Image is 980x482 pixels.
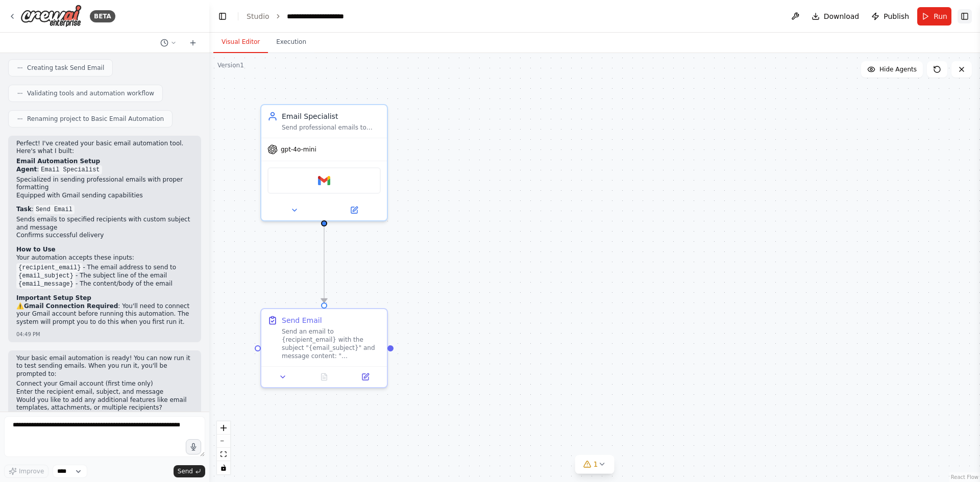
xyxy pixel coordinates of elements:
button: No output available [303,371,346,383]
span: Publish [884,11,909,21]
p: : [16,206,193,214]
a: React Flow attribution [951,474,978,480]
button: zoom in [217,421,230,435]
li: Sends emails to specified recipients with custom subject and message [16,216,193,232]
div: Send Email [282,315,322,325]
div: Send professional emails to specified recipients with the provided subject and message content. E... [282,123,381,132]
p: ⚠️ : You'll need to connect your Gmail account before running this automation. The system will pr... [16,302,193,326]
img: Gmail [318,174,330,187]
span: Send [178,467,193,475]
button: 1 [575,455,615,474]
strong: Task [16,206,32,213]
button: Run [917,7,951,26]
li: Connect your Gmail account (first time only) [16,380,193,388]
button: Execution [268,32,314,53]
li: Enter the recipient email, subject, and message [16,388,193,396]
strong: Agent [16,166,37,173]
code: Email Specialist [39,165,102,174]
button: Improve [4,465,48,478]
button: Download [807,7,864,26]
button: Show right sidebar [958,9,972,23]
li: Equipped with Gmail sending capabilities [16,192,193,200]
span: 1 [594,459,598,469]
span: Run [934,11,947,21]
div: Email SpecialistSend professional emails to specified recipients with the provided subject and me... [260,104,388,221]
code: {email_message} [16,280,76,289]
span: Validating tools and automation workflow [27,89,154,97]
button: toggle interactivity [217,461,230,474]
code: Send Email [34,205,75,214]
p: Your automation accepts these inputs: [16,254,193,262]
li: - The email address to send to [16,264,193,272]
span: Hide Agents [879,65,917,73]
button: Switch to previous chat [156,37,181,49]
g: Edge from cbee40cd-f226-477a-aa6c-58e383aca4da to 78d0edd3-d30e-4f58-8786-9e8837048f56 [319,226,329,302]
button: zoom out [217,435,230,448]
div: React Flow controls [217,421,230,474]
span: gpt-4o-mini [281,145,316,154]
button: Visual Editor [213,32,268,53]
button: Start a new chat [185,37,201,49]
code: {email_subject} [16,271,76,281]
code: {recipient_email} [16,263,83,272]
nav: breadcrumb [247,11,363,21]
p: Would you like to add any additional features like email templates, attachments, or multiple reci... [16,396,193,412]
div: Send an email to {recipient_email} with the subject "{email_subject}" and message content: "{emai... [282,327,381,360]
li: Specialized in sending professional emails with proper formatting [16,176,193,192]
p: : [16,166,193,174]
strong: Important Setup Step [16,294,91,301]
strong: Gmail Connection Required [24,302,118,310]
button: fit view [217,448,230,461]
span: Download [824,11,860,21]
strong: Email Automation Setup [16,158,100,165]
button: Hide Agents [861,61,923,78]
button: Hide left sidebar [215,9,230,23]
strong: How to Use [16,246,56,253]
button: Click to speak your automation idea [186,439,201,454]
li: Confirms successful delivery [16,232,193,240]
span: Renaming project to Basic Email Automation [27,115,164,123]
p: Your basic email automation is ready! You can now run it to test sending emails. When you run it,... [16,354,193,378]
button: Publish [867,7,913,26]
div: Version 1 [217,61,244,69]
p: Perfect! I've created your basic email automation tool. Here's what I built: [16,140,193,156]
button: Send [174,465,205,477]
button: Open in side panel [325,204,383,216]
div: Email Specialist [282,111,381,121]
button: Open in side panel [348,371,383,383]
div: 04:49 PM [16,331,193,338]
span: Creating task Send Email [27,64,104,72]
img: Logo [20,5,82,28]
li: - The content/body of the email [16,280,193,288]
span: Improve [19,467,44,475]
a: Studio [247,12,269,20]
div: BETA [90,10,115,22]
li: - The subject line of the email [16,272,193,280]
div: Send EmailSend an email to {recipient_email} with the subject "{email_subject}" and message conte... [260,308,388,388]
